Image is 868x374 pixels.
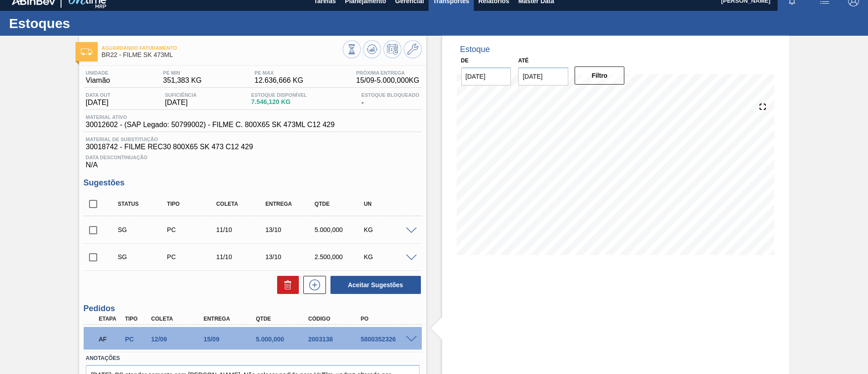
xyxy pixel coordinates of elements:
[518,57,528,64] label: Até
[359,92,421,107] div: -
[86,99,111,107] span: [DATE]
[404,40,422,58] button: Ir ao Master Data / Geral
[312,253,367,260] div: 2.500,000
[86,143,420,151] span: 30018742 - FILME REC30 800X65 SK 473 C12 429
[251,92,307,98] span: Estoque Disponível
[149,316,208,322] div: Coleta
[163,76,202,85] span: 351,383 KG
[330,276,421,294] button: Aceitar Sugestões
[86,70,110,76] span: Unidade
[356,70,420,76] span: Próxima Entrega
[116,201,170,207] div: Status
[363,40,381,58] button: Atualizar Gráfico
[255,70,303,76] span: PE MAX
[273,276,299,294] div: Excluir Sugestões
[165,92,197,98] span: Suficiência
[97,329,124,349] div: Aguardando Faturamento
[165,253,219,260] div: Pedido de Compra
[201,336,260,343] div: 15/09/2025
[383,40,401,58] button: Programar Estoque
[359,316,417,322] div: PO
[86,114,335,120] span: Material ativo
[518,67,568,85] input: dd/mm/yyyy
[102,52,343,58] span: BR22 - FILME SK 473ML
[201,316,260,322] div: Entrega
[165,201,219,207] div: Tipo
[461,57,469,64] label: De
[86,155,420,160] span: Data Descontinuação
[312,226,367,233] div: 5.000,000
[263,226,318,233] div: 13/10/2025
[123,316,150,322] div: Tipo
[84,151,422,169] div: N/A
[86,76,110,85] span: Viamão
[84,178,422,188] h3: Sugestões
[361,92,419,98] span: Estoque Bloqueado
[86,352,420,365] label: Anotações
[123,336,150,343] div: Pedido de Compra
[326,275,422,295] div: Aceitar Sugestões
[99,336,122,343] p: AF
[116,226,170,233] div: Sugestão Criada
[362,201,416,207] div: UN
[306,336,365,343] div: 2003138
[102,45,343,51] span: Aguardando Faturamento
[312,201,367,207] div: Qtde
[86,92,111,98] span: Data out
[254,336,312,343] div: 5.000,000
[343,40,361,58] button: Visão Geral dos Estoques
[251,99,307,105] span: 7.546,120 KG
[116,253,170,260] div: Sugestão Criada
[299,276,326,294] div: Nova sugestão
[165,99,197,107] span: [DATE]
[460,45,490,54] div: Estoque
[575,66,625,85] button: Filtro
[263,253,318,260] div: 13/10/2025
[97,316,124,322] div: Etapa
[356,76,420,85] span: 15/09 - 5.000,000 KG
[214,201,269,207] div: Coleta
[362,226,416,233] div: KG
[86,137,420,142] span: Material de Substituição
[362,253,416,260] div: KG
[149,336,208,343] div: 12/09/2025
[9,18,170,28] h1: Estoques
[359,336,417,343] div: 5800352326
[84,304,422,313] h3: Pedidos
[263,201,318,207] div: Entrega
[306,316,365,322] div: Código
[255,76,303,85] span: 12.636,666 KG
[214,253,269,260] div: 11/10/2025
[214,226,269,233] div: 11/10/2025
[81,48,92,55] img: Ícone
[254,316,312,322] div: Qtde
[163,70,202,76] span: PE MIN
[86,121,335,129] span: 30012602 - (SAP Legado: 50799002) - FILME C. 800X65 SK 473ML C12 429
[165,226,219,233] div: Pedido de Compra
[461,67,511,85] input: dd/mm/yyyy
